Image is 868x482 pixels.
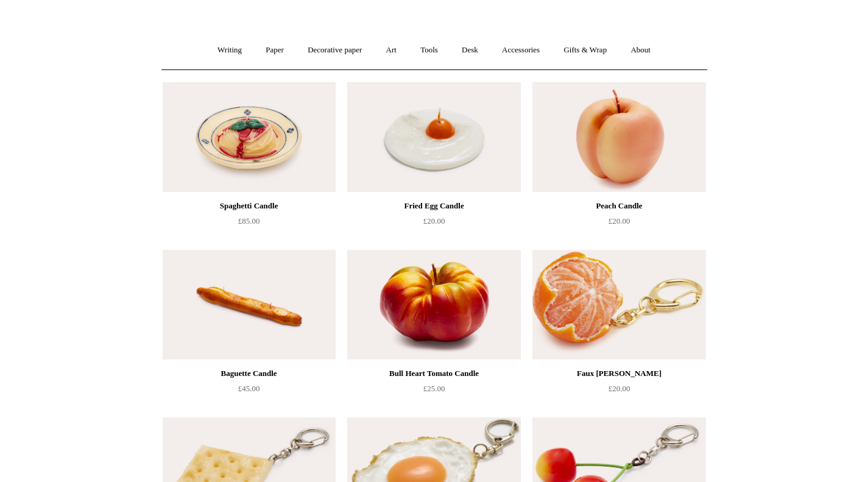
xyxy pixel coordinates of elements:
a: Accessories [491,34,551,66]
img: Baguette Candle [163,250,336,360]
a: Writing [206,34,253,66]
img: Peach Candle [532,82,705,192]
a: Gifts & Wrap [552,34,618,66]
span: £20.00 [423,216,445,225]
a: Peach Candle Peach Candle [532,82,705,192]
a: Baguette Candle Baguette Candle [163,250,336,360]
a: Fried Egg Candle £20.00 [347,199,520,249]
a: Spaghetti Candle Spaghetti Candle [163,82,336,192]
a: Bull Heart Tomato Candle Bull Heart Tomato Candle [347,250,520,360]
a: Fried Egg Candle Fried Egg Candle [347,82,520,192]
a: Baguette Candle £45.00 [163,366,336,416]
a: About [619,34,662,66]
span: £25.00 [423,384,445,393]
span: £20.00 [609,216,630,225]
img: Faux Clementine Keyring [532,250,705,360]
a: Paper [255,34,295,66]
a: Spaghetti Candle £85.00 [163,199,336,249]
a: Faux [PERSON_NAME] £20.00 [532,366,705,416]
a: Desk [451,34,489,66]
div: Spaghetti Candle [166,199,333,213]
span: £85.00 [238,216,260,225]
a: Decorative paper [297,34,373,66]
a: Faux Clementine Keyring Faux Clementine Keyring [532,250,705,360]
div: Peach Candle [535,199,702,213]
img: Spaghetti Candle [163,82,336,192]
div: Bull Heart Tomato Candle [350,366,517,381]
div: Baguette Candle [166,366,333,381]
span: £20.00 [609,384,630,393]
a: Tools [409,34,449,66]
div: Faux [PERSON_NAME] [535,366,702,381]
div: Fried Egg Candle [350,199,517,213]
a: Art [375,34,408,66]
img: Bull Heart Tomato Candle [347,250,520,360]
a: Bull Heart Tomato Candle £25.00 [347,366,520,416]
a: Peach Candle £20.00 [532,199,705,249]
span: £45.00 [238,384,260,393]
img: Fried Egg Candle [347,82,520,192]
